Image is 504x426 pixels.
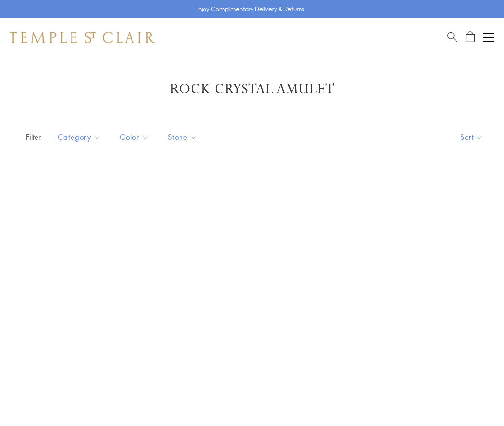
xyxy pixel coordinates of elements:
[195,4,304,14] p: Enjoy Complimentary Delivery & Returns
[466,31,475,43] a: Open Shopping Bag
[24,81,480,98] h1: Rock Crystal Amulet
[113,126,156,148] button: Color
[439,122,504,152] button: Show sort by
[53,131,108,143] span: Category
[50,126,108,148] button: Category
[10,32,155,43] img: Temple St. Clair
[161,126,204,148] button: Stone
[447,31,457,43] a: Search
[163,131,204,143] span: Stone
[115,131,156,143] span: Color
[483,32,494,43] button: Open navigation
